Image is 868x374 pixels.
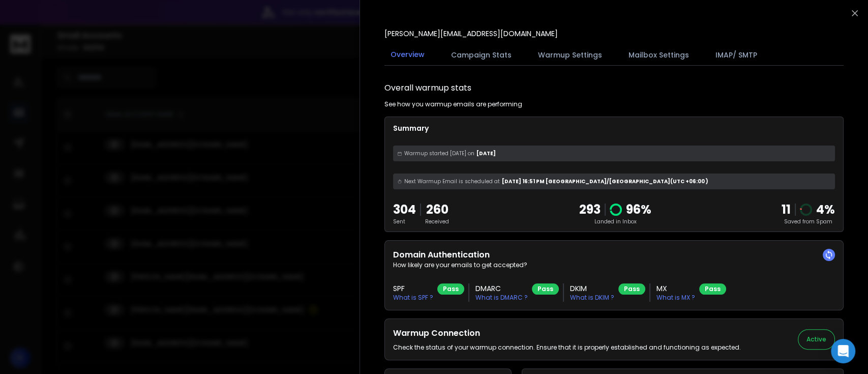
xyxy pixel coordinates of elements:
h3: DKIM [570,283,614,294]
div: Pass [437,283,464,295]
p: What is SPF ? [393,294,433,302]
p: Saved from Spam [782,218,835,225]
button: Overview [384,43,431,67]
p: How likely are your emails to get accepted? [393,261,835,269]
p: [PERSON_NAME][EMAIL_ADDRESS][DOMAIN_NAME] [384,28,558,39]
button: Active [798,329,835,350]
p: What is DMARC ? [475,294,528,302]
div: Pass [699,283,726,295]
span: Warmup started [DATE] on [404,150,474,157]
h3: MX [656,283,695,294]
button: Mailbox Settings [622,44,695,66]
p: 4 % [816,202,835,218]
p: What is DKIM ? [570,294,614,302]
span: Next Warmup Email is scheduled at [404,178,500,185]
p: Check the status of your warmup connection. Ensure that it is properly established and functionin... [393,343,741,352]
p: Received [425,218,449,225]
h1: Overall warmup stats [384,82,471,94]
p: Landed in Inbox [579,218,651,225]
p: See how you warmup emails are performing [384,100,522,108]
p: 304 [393,202,416,218]
div: Open Intercom Messenger [831,339,855,363]
p: Summary [393,123,835,133]
h2: Domain Authentication [393,249,835,261]
p: 260 [425,202,449,218]
h3: DMARC [475,283,528,294]
div: Pass [618,283,645,295]
p: Sent [393,218,416,225]
div: [DATE] [393,146,835,161]
div: Pass [532,283,559,295]
button: IMAP/ SMTP [709,44,763,66]
strong: 11 [782,201,791,218]
button: Campaign Stats [445,44,518,66]
button: Warmup Settings [532,44,608,66]
p: 293 [579,202,601,218]
h3: SPF [393,283,433,294]
div: [DATE] 16:51 PM [GEOGRAPHIC_DATA]/[GEOGRAPHIC_DATA] (UTC +06:00 ) [393,174,835,189]
p: What is MX ? [656,294,695,302]
h2: Warmup Connection [393,327,741,339]
p: 96 % [626,202,651,218]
